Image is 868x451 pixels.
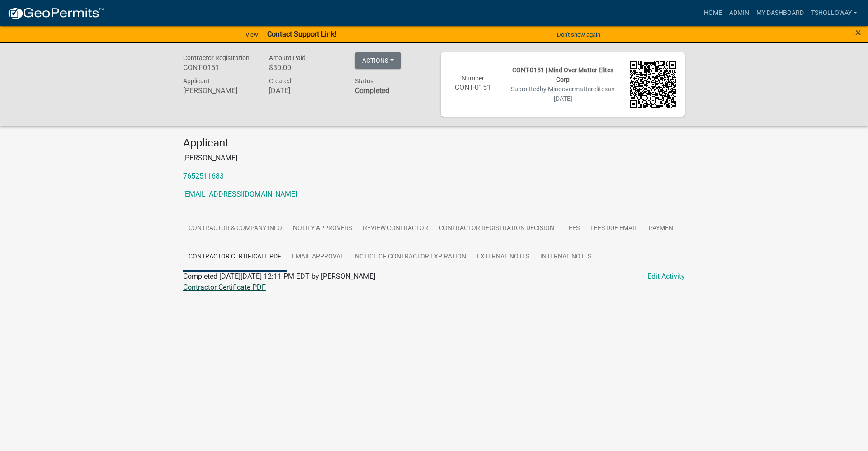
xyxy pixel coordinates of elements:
a: My Dashboard [753,5,807,22]
h6: CONT-0151 [450,83,496,92]
img: QR code [630,61,676,108]
a: External Notes [472,243,535,272]
p: [PERSON_NAME] [183,153,685,164]
a: 7652511683 [183,172,224,180]
button: Actions [355,52,401,69]
span: Submitted on [DATE] [511,85,615,102]
a: Review Contractor [358,214,434,243]
h6: $30.00 [269,63,341,72]
a: tsholloway [807,5,861,22]
span: Created [269,77,291,85]
a: Home [700,5,726,22]
a: Contractor Certificate PDF [183,243,287,272]
a: Fees [560,214,585,243]
h4: Applicant [183,136,685,150]
a: Contractor & Company Info [183,214,288,243]
span: CONT-0151 | Mind Over Matter Elites Corp [512,66,613,83]
a: Internal Notes [535,243,597,272]
a: View [242,27,262,42]
a: Payment [643,214,682,243]
a: Contractor Registration Decision [434,214,560,243]
span: Completed [DATE][DATE] 12:11 PM EDT by [PERSON_NAME] [183,272,375,281]
a: Email Approval [287,243,349,272]
a: Edit Activity [647,271,685,282]
span: Number [462,75,484,82]
h6: [DATE] [269,86,341,95]
a: Admin [726,5,753,22]
a: Contractor Certificate PDF [183,283,266,291]
a: Notify Approvers [288,214,358,243]
h6: [PERSON_NAME] [183,86,255,95]
span: × [855,26,861,39]
a: Fees Due Email [585,214,643,243]
span: Status [355,77,373,85]
span: Applicant [183,77,210,85]
button: Don't show again [553,27,604,42]
strong: Contact Support Link! [267,30,336,38]
a: [EMAIL_ADDRESS][DOMAIN_NAME] [183,190,297,198]
a: Notice of Contractor Expiration [349,243,472,272]
span: Amount Paid [269,54,306,61]
button: Close [855,27,861,38]
span: by Mindovermatterelites [540,85,608,93]
span: Contractor Registration [183,54,250,61]
strong: Completed [355,86,389,95]
h6: CONT-0151 [183,63,255,72]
